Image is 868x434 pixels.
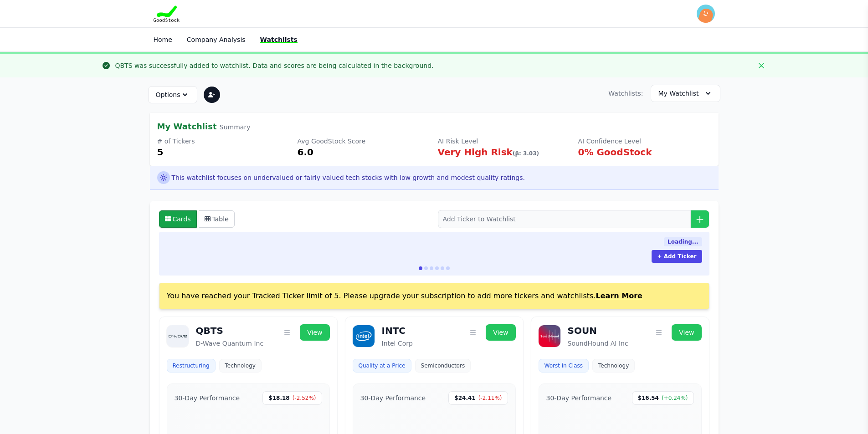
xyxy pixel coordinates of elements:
[568,339,702,348] p: SoundHound AI Inc
[596,291,642,301] button: Learn More
[652,250,702,263] button: + Add Ticker
[754,58,769,73] button: Close
[175,393,240,403] h3: 30-Day Performance
[157,137,290,146] div: # of Tickers
[486,324,515,341] a: View
[167,291,642,300] span: You have reached your Tracked Ticker limit of 5. Please upgrade your subscription to add more tic...
[662,394,688,402] span: (+0.24%)
[157,171,170,184] span: Ask AI
[658,89,699,98] span: My Watchlist
[172,173,525,182] span: This watchlist focuses on undervalued or fairly valued tech stocks with low growth and modest qua...
[478,394,502,402] span: (-2.11%)
[539,325,560,347] img: SOUN logo
[167,325,189,347] img: QBTS logo
[154,36,172,43] a: Home
[638,394,659,402] span: $16.54
[196,324,223,337] h2: QBTS
[353,325,375,347] img: INTC logo
[157,146,290,158] div: 5
[293,394,316,402] span: (-2.52%)
[225,362,256,369] span: Technology
[438,137,571,146] div: AI Risk Level
[359,362,406,369] span: Quality at a Price
[664,237,702,246] span: Loading...
[157,122,217,131] span: My Watchlist
[220,123,251,131] span: Summary
[360,393,426,403] h3: 30-Day Performance
[546,393,612,403] h3: 30-Day Performance
[578,137,711,146] div: AI Confidence Level
[196,339,330,348] p: D-Wave Quantum Inc
[438,210,709,228] input: Add Ticker to Watchlist
[260,36,298,43] a: Watchlists
[598,362,629,369] span: Technology
[187,36,246,43] a: Company Analysis
[199,210,235,228] button: Table
[568,324,597,337] h2: SOUN
[382,324,406,337] h2: INTC
[298,146,431,158] div: 6.0
[268,394,289,402] span: $18.18
[382,339,516,348] p: Intel Corp
[154,5,180,22] img: Goodstock Logo
[454,394,475,402] span: $24.41
[578,146,711,158] div: 0% GoodStock
[115,61,434,70] div: QBTS was successfully added to watchlist. Data and scores are being calculated in the background.
[300,324,329,341] a: View
[148,86,197,103] button: Options
[608,89,643,98] span: Watchlists:
[513,150,539,157] span: (β: 3.03)
[421,362,465,369] span: Semiconductors
[697,5,715,23] img: invitee
[298,137,431,146] div: Avg GoodStock Score
[159,210,197,228] button: Cards
[651,85,720,102] button: My Watchlist
[173,362,210,369] span: Restructuring
[159,210,235,228] div: View toggle
[672,324,701,341] a: View
[544,362,583,369] span: Worst in Class
[438,146,571,158] div: Very High Risk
